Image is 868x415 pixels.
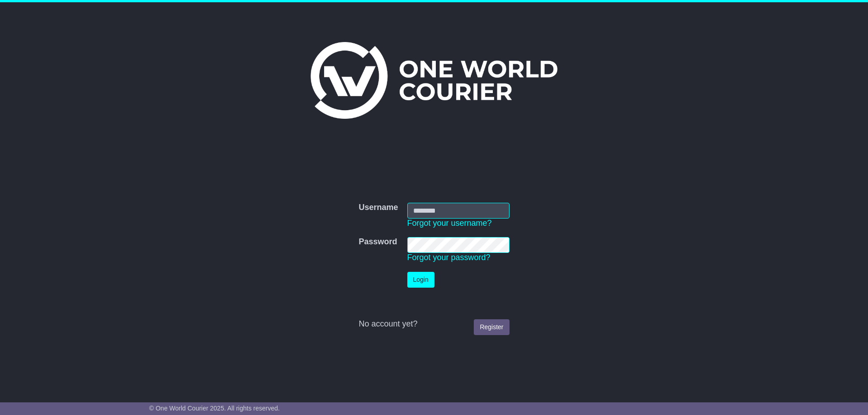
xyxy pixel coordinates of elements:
div: No account yet? [359,319,509,329]
a: Forgot your password? [407,253,491,262]
button: Login [407,272,434,288]
span: © One World Courier 2025. All rights reserved. [149,405,280,412]
a: Forgot your username? [407,219,492,228]
a: Register [474,319,509,335]
label: Username [359,203,398,213]
label: Password [359,237,397,247]
img: One World [311,42,557,119]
